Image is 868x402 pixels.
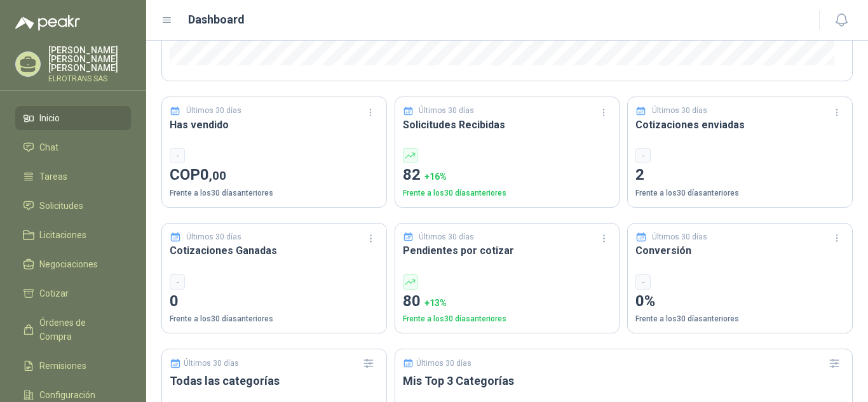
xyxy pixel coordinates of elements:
[170,117,379,133] h3: Has vendido
[635,243,844,258] h3: Conversión
[403,117,612,133] h3: Solicitudes Recibidas
[15,164,131,189] a: Tareas
[424,298,447,308] span: + 13 %
[635,148,651,163] div: -
[403,187,612,199] p: Frente a los 30 días anteriores
[170,313,379,325] p: Frente a los 30 días anteriores
[39,111,60,125] span: Inicio
[15,15,80,30] img: Logo peakr
[39,359,86,373] span: Remisiones
[424,171,447,182] span: + 16 %
[15,106,131,130] a: Inicio
[403,163,612,187] p: 82
[15,354,131,378] a: Remisiones
[15,135,131,159] a: Chat
[652,231,707,243] p: Últimos 30 días
[39,170,67,184] span: Tareas
[635,313,844,325] p: Frente a los 30 días anteriores
[403,243,612,258] h3: Pendientes por cotizar
[419,231,474,243] p: Últimos 30 días
[39,140,58,154] span: Chat
[170,373,379,389] h3: Todas las categorías
[419,105,474,117] p: Últimos 30 días
[188,11,245,29] h1: Dashboard
[652,105,707,117] p: Últimos 30 días
[209,168,226,183] span: ,00
[170,163,379,187] p: COP
[39,257,98,271] span: Negociaciones
[403,373,844,389] h3: Mis Top 3 Categorías
[15,223,131,247] a: Licitaciones
[48,46,131,72] p: [PERSON_NAME] [PERSON_NAME] [PERSON_NAME]
[15,194,131,218] a: Solicitudes
[39,199,83,213] span: Solicitudes
[39,316,119,344] span: Órdenes de Compra
[170,243,379,258] h3: Cotizaciones Ganadas
[635,290,844,314] p: 0%
[635,117,844,133] h3: Cotizaciones enviadas
[186,231,241,243] p: Últimos 30 días
[15,311,131,349] a: Órdenes de Compra
[200,166,226,184] span: 0
[170,187,379,199] p: Frente a los 30 días anteriores
[15,281,131,305] a: Cotizar
[15,252,131,276] a: Negociaciones
[416,359,471,368] p: Últimos 30 días
[635,163,844,187] p: 2
[403,313,612,325] p: Frente a los 30 días anteriores
[39,388,95,402] span: Configuración
[170,290,379,314] p: 0
[170,274,185,290] div: -
[39,286,69,300] span: Cotizar
[170,148,185,163] div: -
[635,187,844,199] p: Frente a los 30 días anteriores
[48,75,131,83] p: ELROTRANS SAS
[39,228,86,242] span: Licitaciones
[184,359,239,368] p: Últimos 30 días
[403,290,612,314] p: 80
[186,105,241,117] p: Últimos 30 días
[635,274,651,290] div: -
